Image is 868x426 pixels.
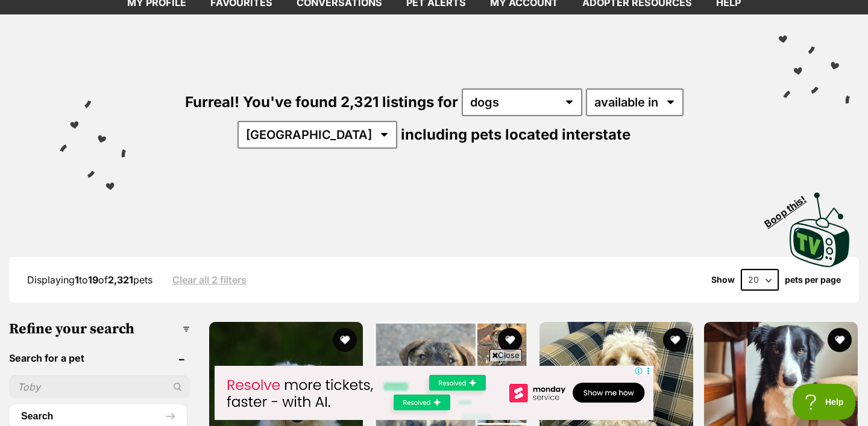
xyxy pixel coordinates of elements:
span: including pets located interstate [401,126,631,143]
strong: 1 [75,274,79,286]
button: favourite [828,328,852,352]
span: Furreal! You've found 2,321 listings for [185,93,458,111]
iframe: Help Scout Beacon - Open [793,384,856,420]
h3: Refine your search [9,321,190,338]
span: Displaying to of pets [27,274,153,286]
a: Boop this! [790,182,850,270]
a: Clear all 2 filters [172,274,247,285]
button: favourite [498,328,522,352]
iframe: Advertisement [215,366,653,420]
span: Close [489,349,522,361]
button: favourite [662,328,687,352]
strong: 2,321 [108,274,133,286]
img: PetRescue TV logo [790,193,850,267]
label: pets per page [785,275,841,285]
strong: 19 [88,274,98,286]
header: Search for a pet [9,353,190,363]
input: Toby [9,375,190,398]
span: Boop this! [763,186,818,229]
span: Show [711,275,735,285]
button: favourite [333,328,357,352]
